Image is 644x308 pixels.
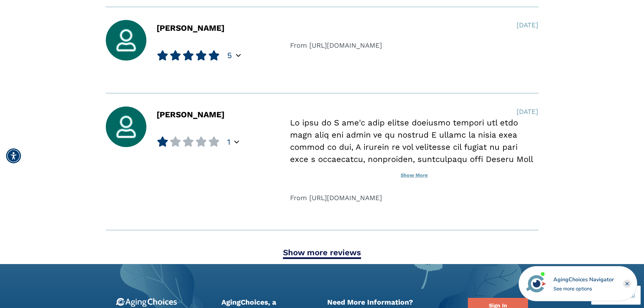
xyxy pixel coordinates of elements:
div: AgingChoices Navigator [553,276,614,284]
div: From [URL][DOMAIN_NAME] [290,193,538,203]
div: [DATE] [517,20,538,30]
span: 5 [227,50,232,61]
div: Close [623,280,631,288]
img: 9-logo.svg [116,298,177,307]
div: From [URL][DOMAIN_NAME] [290,40,538,50]
div: [PERSON_NAME] [157,111,224,147]
img: user_avatar.jpg [106,20,146,61]
button: Show More [290,168,538,183]
div: Accessibility Menu [6,148,21,163]
img: user_avatar.jpg [106,106,146,147]
span: 1 [227,137,230,147]
div: Popover trigger [234,138,239,146]
div: Popover trigger [236,51,241,60]
a: Show more reviews [283,248,361,259]
div: See more options [553,285,614,292]
div: [PERSON_NAME] [157,24,224,61]
img: avatar [525,272,548,295]
div: [DATE] [517,106,538,117]
h2: Need More Information? [327,298,458,306]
